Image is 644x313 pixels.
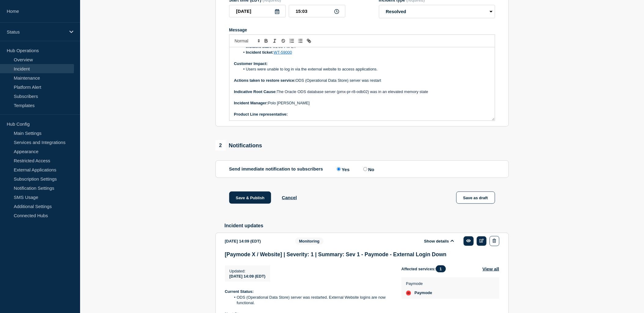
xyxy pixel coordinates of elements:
[305,37,313,45] button: Toggle link
[231,295,392,306] li: ODS (Operational Data Store) server was restarted. External Website logins are now functional.
[289,5,345,17] input: HH:MM
[415,291,432,296] span: Paymode
[234,78,490,83] p: ODS (Operational Data Store) server was restart
[379,5,495,18] select: Incident type
[483,265,499,272] button: View all
[456,192,495,204] button: Save as draft
[215,140,262,151] div: Notifications
[362,166,374,172] label: No
[270,37,279,45] button: Toggle italic text
[240,50,490,55] li: :
[246,50,273,55] strong: Incident ticket
[229,166,495,172] div: Send immediate notification to subscribers
[234,100,490,106] p: Polo [PERSON_NAME]
[234,78,296,83] strong: Actions taken to restore service:
[288,37,296,45] button: Toggle ordered list
[422,239,456,244] button: Show details
[279,37,288,45] button: Toggle strikethrough text
[225,251,499,258] h3: [Paymode X / Website] | Severity: 1 | Summary: Sev 1 - Paymode - External Login Down
[240,67,490,72] li: Users were unable to log in via the external website to access applications.
[229,192,271,204] button: Save & Publish
[225,290,254,294] strong: Current Status:
[225,223,509,228] h2: Incident updates
[230,269,266,273] p: Updated :
[406,281,432,286] p: Paymode
[274,50,292,55] a: WT-59000
[296,37,305,45] button: Toggle bulleted list
[7,29,65,34] p: Status
[229,5,286,17] input: YYYY-MM-DD
[234,89,277,94] strong: Indicative Root Cause:
[436,265,446,272] span: 1
[232,37,262,45] span: Font size
[229,166,323,172] p: Send immediate notification to subscribers
[335,166,350,172] label: Yes
[230,274,266,279] span: [DATE] 14:09 (EDT)
[229,27,495,32] div: Message
[234,112,288,117] strong: Product Line representative:
[406,291,411,296] div: down
[230,47,495,121] div: Message
[262,37,270,45] button: Toggle bold text
[215,140,226,151] span: 2
[295,238,324,245] span: Monitoring
[277,89,429,94] span: The Oracle ODS database server (pmx-pr-r8-odb02) was in an elevated memory state
[337,167,341,171] input: Yes
[234,61,268,66] strong: Customer Impact:
[282,195,297,200] button: Cancel
[234,101,268,105] strong: Incident Manager:
[363,167,367,171] input: No
[402,265,449,272] span: Affected services:
[225,236,286,246] div: [DATE] 14:09 (EDT)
